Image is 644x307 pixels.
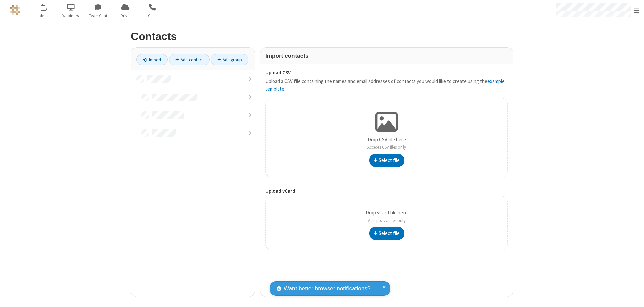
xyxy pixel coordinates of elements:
[265,78,505,92] a: example template
[131,30,513,42] h2: Contacts
[368,218,406,223] span: Accepts .vcf files only
[45,4,50,9] div: 3
[627,290,639,302] iframe: Chat
[265,53,508,59] h3: Import contacts
[140,13,165,19] span: Calls
[367,144,406,150] span: Accepts CSV files only
[369,153,404,167] button: Select file
[169,54,210,65] a: Add contact
[211,54,248,65] a: Add group
[86,13,111,19] span: Team Chat
[265,187,508,195] label: Upload vCard
[10,5,20,15] img: QA Selenium DO NOT DELETE OR CHANGE
[58,13,84,19] span: Webinars
[31,13,56,19] span: Meet
[366,209,408,224] p: Drop vCard file here
[113,13,138,19] span: Drive
[265,69,508,77] label: Upload CSV
[265,78,508,93] p: Upload a CSV file containing the names and email addresses of contacts you would like to create u...
[284,284,370,293] span: Want better browser notifications?
[136,54,168,65] a: Import
[369,227,404,240] button: Select file
[367,136,406,151] p: Drop CSV file here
